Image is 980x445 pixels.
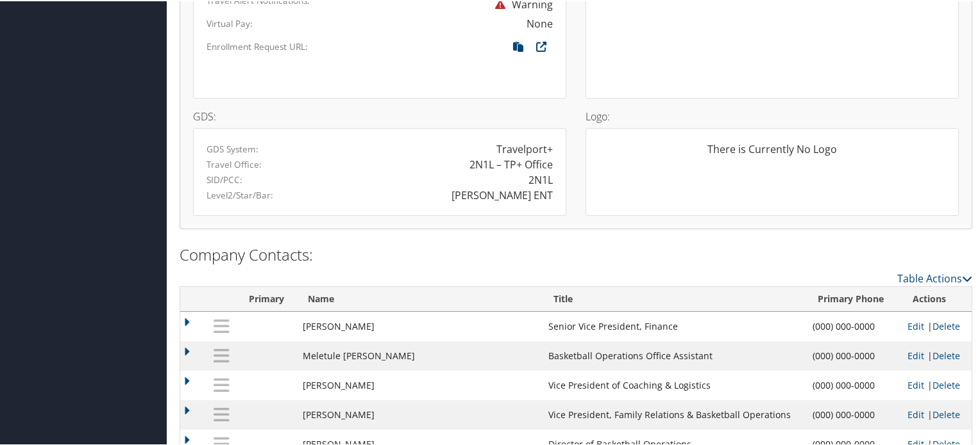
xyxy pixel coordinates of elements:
label: Travel Office: [207,157,262,170]
a: Edit [908,319,924,331]
a: Delete [933,319,960,331]
label: Virtual Pay: [207,16,253,29]
a: Table Actions [897,270,972,284]
td: [PERSON_NAME] [296,399,542,428]
div: There is Currently No Logo [599,140,945,166]
div: 2N1L [528,171,553,186]
th: Title [542,286,806,311]
div: Travelport+ [496,140,553,156]
div: [PERSON_NAME] ENT [452,186,553,202]
td: [PERSON_NAME] [296,311,542,340]
label: GDS System: [207,142,258,154]
td: Basketball Operations Office Assistant [542,340,806,369]
td: [PERSON_NAME] [296,369,542,399]
a: Delete [933,348,960,360]
a: Edit [908,378,924,390]
a: Delete [933,378,960,390]
td: (000) 000-0000 [806,340,901,369]
td: Meletule [PERSON_NAME] [296,340,542,369]
td: Vice President, Family Relations & Basketball Operations [542,399,806,428]
a: Delete [933,407,960,419]
td: Vice President of Coaching & Logistics [542,369,806,399]
label: SID/PCC: [207,172,242,185]
label: Enrollment Request URL: [207,39,308,52]
a: Edit [908,407,924,419]
td: | [901,369,972,399]
td: | [901,311,972,340]
td: | [901,399,972,428]
td: (000) 000-0000 [806,311,901,340]
td: | [901,340,972,369]
h2: Company Contacts: [180,243,972,264]
th: Actions [901,286,972,311]
td: Senior Vice President, Finance [542,311,806,340]
th: Name [296,286,542,311]
a: Edit [908,348,924,360]
td: (000) 000-0000 [806,369,901,399]
td: (000) 000-0000 [806,399,901,428]
th: Primary Phone [806,286,901,311]
th: Primary [236,286,296,311]
div: None [527,15,553,30]
h4: GDS: [193,110,566,120]
div: 2N1L – TP+ Office [469,156,553,171]
label: Level2/Star/Bar: [207,188,273,200]
h4: Logo: [586,110,959,120]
